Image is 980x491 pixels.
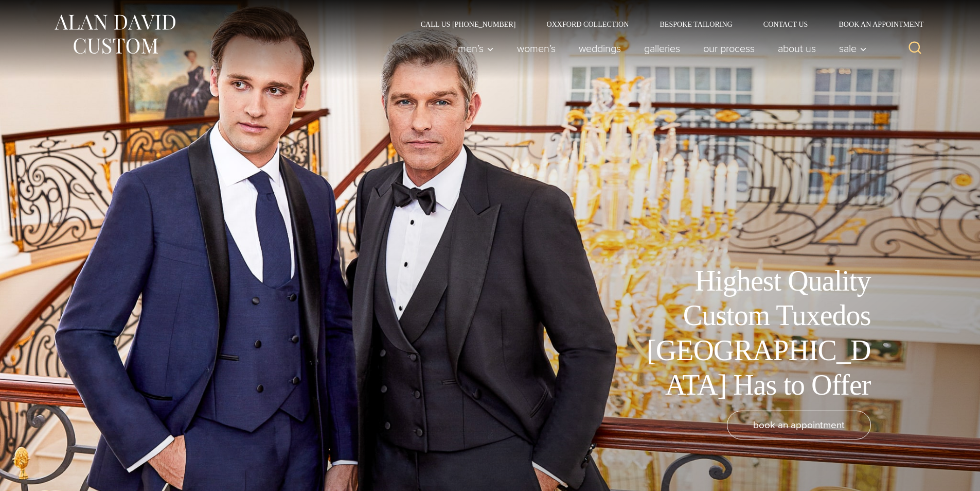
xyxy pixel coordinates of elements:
[446,38,872,59] nav: Primary Navigation
[644,21,747,28] a: Bespoke Tailoring
[639,264,871,402] h1: Highest Quality Custom Tuxedos [GEOGRAPHIC_DATA] Has to Offer
[458,43,494,54] span: Men’s
[903,36,928,61] button: View Search Form
[823,21,927,28] a: Book an Appointment
[839,43,867,54] span: Sale
[766,38,827,59] a: About Us
[505,38,567,59] a: Women’s
[727,411,871,439] a: book an appointment
[632,38,691,59] a: Galleries
[567,38,632,59] a: weddings
[748,21,824,28] a: Contact Us
[405,21,928,28] nav: Secondary Navigation
[53,11,176,57] img: Alan David Custom
[753,417,845,432] span: book an appointment
[531,21,644,28] a: Oxxford Collection
[691,38,766,59] a: Our Process
[405,21,531,28] a: Call Us [PHONE_NUMBER]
